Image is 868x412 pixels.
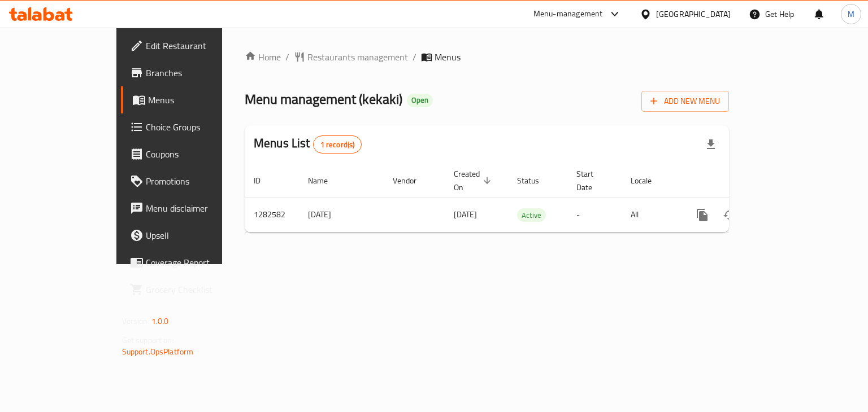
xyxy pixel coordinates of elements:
[413,50,416,64] li: /
[650,94,720,108] span: Add New Menu
[313,135,362,154] div: Total records count
[435,50,461,64] span: Menus
[121,113,262,141] a: Choice Groups
[689,201,716,229] button: more
[622,198,680,232] td: All
[294,50,408,64] a: Restaurants management
[716,201,743,229] button: Change Status
[631,174,666,187] span: Locale
[254,135,362,154] h2: Menus List
[697,131,724,158] div: Export file
[407,94,433,107] div: Open
[245,86,402,112] span: Menu management ( kekaki )
[146,120,253,134] span: Choice Groups
[454,167,494,194] span: Created On
[454,207,477,222] span: [DATE]
[146,147,253,161] span: Coupons
[146,201,253,215] span: Menu disclaimer
[122,344,194,359] a: Support.OpsPlatform
[307,50,408,64] span: Restaurants management
[576,167,608,194] span: Start Date
[121,195,262,222] a: Menu disclaimer
[254,174,275,187] span: ID
[245,164,806,233] table: enhanced table
[121,222,262,249] a: Upsell
[148,93,253,107] span: Menus
[314,139,362,150] span: 1 record(s)
[151,314,169,328] span: 1.0.0
[245,50,281,64] a: Home
[533,7,603,21] div: Menu-management
[122,314,150,328] span: Version:
[146,229,253,242] span: Upsell
[517,208,546,222] div: Active
[407,95,433,105] span: Open
[121,86,262,113] a: Menus
[656,8,731,20] div: [GEOGRAPHIC_DATA]
[285,50,289,64] li: /
[122,333,174,348] span: Get support on:
[641,91,729,112] button: Add New Menu
[146,174,253,188] span: Promotions
[121,276,262,303] a: Grocery Checklist
[146,256,253,269] span: Coverage Report
[121,141,262,168] a: Coupons
[146,39,253,52] span: Edit Restaurant
[680,164,806,198] th: Actions
[308,174,342,187] span: Name
[245,198,299,232] td: 1282582
[121,32,262,59] a: Edit Restaurant
[393,174,431,187] span: Vendor
[121,59,262,86] a: Branches
[848,8,854,20] span: M
[517,209,546,222] span: Active
[121,168,262,195] a: Promotions
[517,174,554,187] span: Status
[245,50,729,64] nav: breadcrumb
[146,66,253,80] span: Branches
[567,198,622,232] td: -
[121,249,262,276] a: Coverage Report
[299,198,384,232] td: [DATE]
[146,283,253,296] span: Grocery Checklist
